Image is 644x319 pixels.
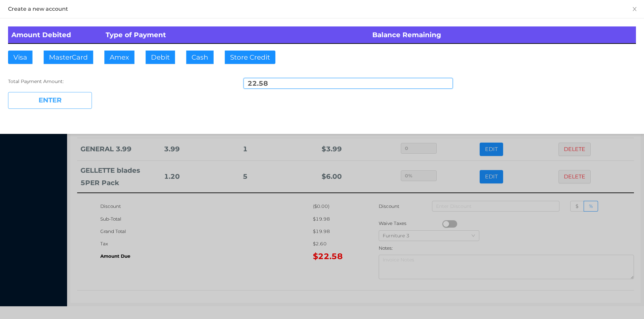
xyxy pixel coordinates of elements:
button: Debit [146,51,175,64]
div: Total Payment Amount: [8,78,217,85]
button: Amex [104,51,135,64]
button: Cash [186,51,214,64]
th: Balance Remaining [369,26,636,44]
th: Type of Payment [102,26,369,44]
th: Amount Debited [8,26,102,44]
button: MasterCard [44,51,93,64]
button: Visa [8,51,33,64]
i: icon: close [632,6,637,12]
button: ENTER [8,92,92,109]
button: Store Credit [225,51,275,64]
div: Create a new account [8,5,636,13]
